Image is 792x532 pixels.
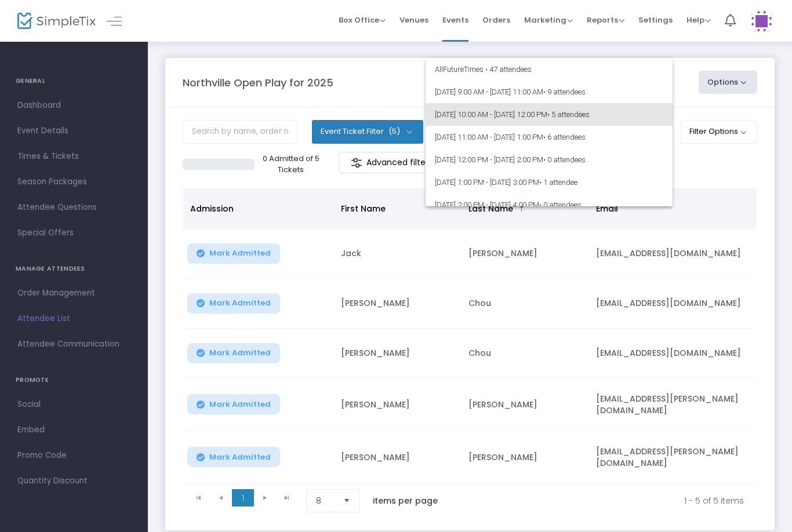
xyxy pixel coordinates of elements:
[543,88,586,96] span: • 9 attendees
[435,126,663,148] span: [DATE] 11:00 AM - [DATE] 1:00 PM
[435,194,663,216] span: [DATE] 2:00 PM - [DATE] 4:00 PM
[539,178,577,187] span: • 1 attendee
[543,155,586,164] span: • 0 attendees
[543,133,586,141] span: • 6 attendees
[435,81,663,103] span: [DATE] 9:00 AM - [DATE] 11:00 AM
[539,201,582,209] span: • 0 attendees
[435,103,663,126] span: [DATE] 10:00 AM - [DATE] 12:00 PM
[435,171,663,194] span: [DATE] 1:00 PM - [DATE] 3:00 PM
[547,110,590,119] span: • 5 attendees
[435,58,663,81] span: All Future Times • 47 attendees
[435,148,663,171] span: [DATE] 12:00 PM - [DATE] 2:00 PM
